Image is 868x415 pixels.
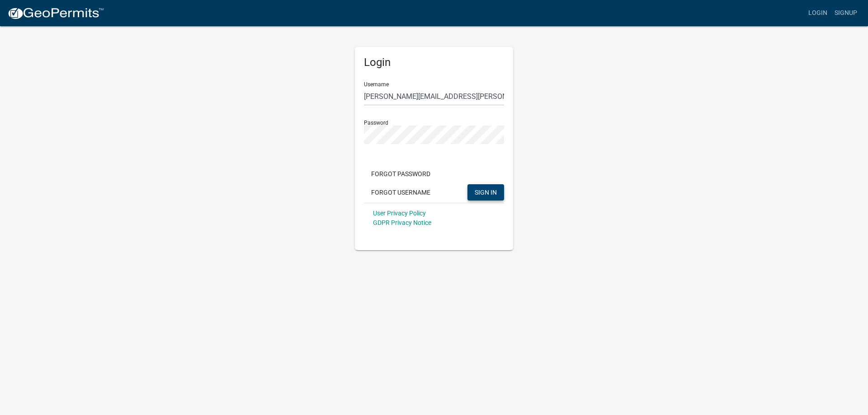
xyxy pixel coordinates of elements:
[831,5,861,22] a: Signup
[373,210,426,217] a: User Privacy Policy
[364,184,438,201] button: Forgot Username
[364,166,438,182] button: Forgot Password
[467,184,504,201] button: SIGN IN
[364,56,504,69] h5: Login
[805,5,831,22] a: Login
[373,219,431,226] a: GDPR Privacy Notice
[475,188,497,196] span: SIGN IN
